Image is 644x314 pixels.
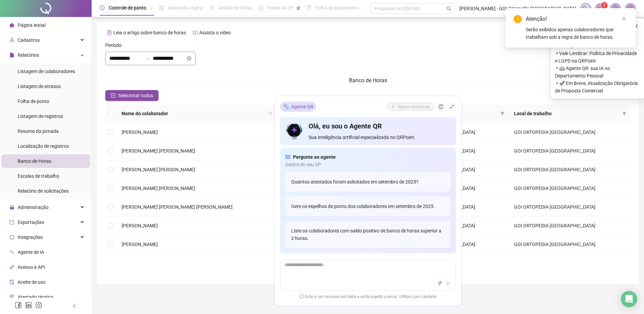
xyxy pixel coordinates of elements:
span: Localização de registros [18,143,69,149]
span: search [269,111,273,116]
span: Painel do DP [267,5,294,11]
img: 89660 [625,3,636,14]
span: [PERSON_NAME] [PERSON_NAME] [PERSON_NAME] [122,204,233,210]
span: [PERSON_NAME] [122,242,158,247]
span: dashboard [258,5,263,10]
span: audit [10,280,14,284]
span: Exportações [18,220,44,225]
span: clock-circle [100,5,105,10]
span: Folha de ponto [18,99,49,104]
span: [PERSON_NAME] - GOI Ortopedia [GEOGRAPHIC_DATA] [459,5,576,12]
span: Local de trabalho [514,110,620,117]
span: Controle de ponto [109,5,146,11]
td: GOI ORTOPEDIA [GEOGRAPHIC_DATA] [509,179,630,198]
span: Assista o vídeo [199,30,231,35]
span: Período [105,41,122,49]
button: send [445,280,453,288]
span: ⚬ 🤖 Agente QR: sua IA no Departamento Pessoal [555,65,640,80]
div: Gere os espelhos de ponto dos colaboradores em setembro de 2025. [286,197,450,216]
span: Administração [18,205,49,210]
span: user-add [10,38,14,42]
div: Agente QR [280,102,316,112]
span: Atestado técnico [18,294,53,300]
span: file-text [107,30,112,35]
span: Acesso à API [18,264,45,270]
span: search [446,6,452,11]
span: 1 [603,3,606,8]
span: swap-right [145,56,150,61]
span: Relatórios [18,52,39,58]
span: close-circle [187,56,191,61]
span: Admissão digital [168,5,203,11]
span: facebook [15,302,22,309]
button: thunderbolt [436,280,444,288]
img: icon [286,122,303,141]
span: pushpin [149,6,153,10]
span: [PERSON_NAME] [122,223,158,228]
span: pushpin [296,6,300,10]
span: sun [209,5,214,10]
span: Banco de Horas [349,77,387,84]
td: GOI ORTOPEDIA [GEOGRAPHIC_DATA] [509,142,630,160]
a: Close [620,15,628,22]
span: Gestão de férias [218,5,252,11]
span: Listagem de atrasos [18,84,61,89]
span: history [439,105,443,109]
span: export [10,220,14,225]
span: Escalas de trabalho [18,173,59,179]
span: thunderbolt [438,281,442,286]
span: [PERSON_NAME] [PERSON_NAME] [122,186,195,191]
span: file-done [159,5,164,10]
span: youtube [193,30,198,35]
td: GOI ORTOPEDIA [GEOGRAPHIC_DATA] [509,235,630,254]
span: search [267,108,274,119]
div: Atenção! [526,15,628,23]
div: Serão exibidos apenas colaboradores que trabalham sob a regra de banco de horas. [526,26,628,41]
span: solution [10,295,14,299]
button: Nova conversa [386,103,434,111]
span: exclamation-circle [514,15,522,23]
span: linkedin [25,302,32,309]
span: Cadastros [18,37,40,43]
span: Integrações [18,234,43,240]
td: GOI ORTOPEDIA [GEOGRAPHIC_DATA] [509,216,630,235]
span: Este é um recurso em beta e está sujeito a erros. Utilize com cautela! [299,294,437,300]
span: Agente de IA [18,249,44,255]
span: Listagem de colaboradores [18,69,75,74]
span: [PERSON_NAME] [PERSON_NAME] [122,167,195,172]
td: GOI ORTOPEDIA [GEOGRAPHIC_DATA] [509,123,630,142]
span: home [10,23,14,28]
span: bell [612,5,619,12]
span: close [633,24,638,29]
span: book [307,5,311,10]
td: GOI ORTOPEDIA [GEOGRAPHIC_DATA] [509,198,630,216]
span: close [622,16,626,21]
span: Pergunte ao agente [293,154,336,161]
span: ⚬ 🚀 Em Breve, Atualização Obrigatória de Proposta Comercial [555,80,640,94]
button: Selecionar todos [105,90,159,101]
span: shrink [449,105,454,109]
span: filter [499,108,506,119]
span: [PERSON_NAME] [PERSON_NAME] [122,148,195,154]
img: sparkle-icon.fc2bf0ac1784a2077858766a79e2daf3.svg [582,5,589,12]
span: Aceite de uso [18,279,45,285]
span: lock [10,205,14,210]
span: left [72,303,77,308]
div: Quantos atestados foram solicitados em setembro de 2025? [286,173,450,192]
span: Selecionar todos [118,92,153,99]
span: file [10,53,14,57]
div: Liste os colaboradores com saldo positivo de banco de horas superior a 2 horas. [286,222,450,248]
span: Folha de pagamento [315,5,359,11]
img: sparkle-icon.fc2bf0ac1784a2077858766a79e2daf3.svg [283,103,290,110]
span: exclamation-circle [299,294,304,299]
span: Resumo da jornada [18,128,59,134]
span: instagram [35,302,42,309]
div: Open Intercom Messenger [621,291,637,307]
span: to [145,56,150,61]
span: Nome do colaborador [122,110,266,117]
span: check-square [111,93,115,98]
span: Relatório de solicitações [18,188,69,194]
span: filter [622,111,626,116]
span: ⚬ Vale Lembrar: Política de Privacidade e LGPD na QRPoint [555,50,640,65]
span: api [10,265,14,269]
